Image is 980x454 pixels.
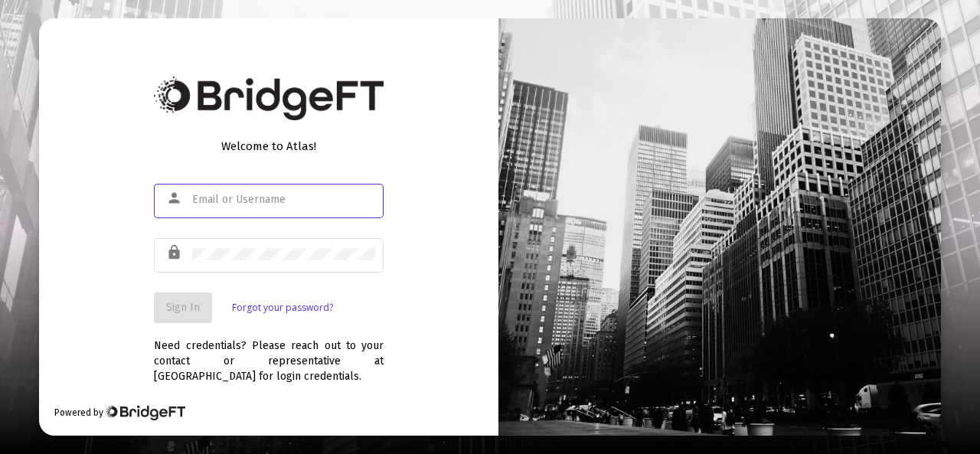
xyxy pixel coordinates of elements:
mat-icon: person [166,189,185,207]
span: Sign In [166,301,200,314]
div: Need credentials? Please reach out to your contact or representative at [GEOGRAPHIC_DATA] for log... [154,323,384,384]
img: Bridge Financial Technology Logo [154,77,384,120]
img: Bridge Financial Technology Logo [105,405,185,420]
a: Forgot your password? [232,300,333,315]
div: Powered by [54,405,185,420]
mat-icon: lock [166,243,185,262]
div: Welcome to Atlas! [154,139,384,154]
input: Email or Username [192,194,376,206]
button: Sign In [154,292,212,323]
